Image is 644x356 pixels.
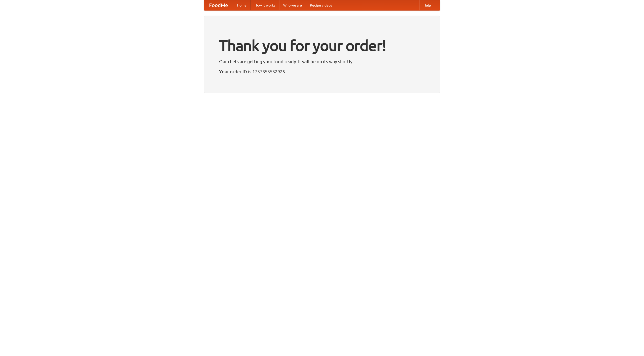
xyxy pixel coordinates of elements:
a: Recipe videos [306,0,336,10]
p: Our chefs are getting your food ready. It will be on its way shortly. [219,58,425,65]
a: FoodMe [204,0,233,10]
a: Help [419,0,435,10]
a: Who we are [279,0,306,10]
a: How it works [251,0,279,10]
p: Your order ID is 1757853532925. [219,68,425,75]
h1: Thank you for your order! [219,33,425,58]
a: Home [233,0,251,10]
